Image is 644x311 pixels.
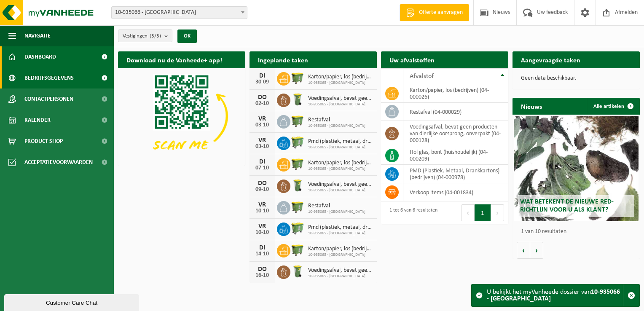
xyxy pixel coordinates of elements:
span: Pmd (plastiek, metaal, drankkartons) (bedrijven) [308,224,373,231]
strong: 10-935066 - [GEOGRAPHIC_DATA] [487,289,620,302]
button: OK [177,29,197,43]
div: VR [254,201,271,208]
span: 10-935066 - SINT-BAVOBASISSCHOOL VZW - GENT [111,6,247,19]
img: WB-0140-HPE-GN-50 [290,92,305,107]
td: PMD (Plastiek, Metaal, Drankkartons) (bedrijven) (04-000978) [403,165,508,183]
img: Download de VHEPlus App [118,68,245,164]
h2: Download nu de Vanheede+ app! [118,51,231,68]
button: Vorige [517,242,530,259]
div: U bekijkt het myVanheede dossier van [487,284,623,306]
div: 30-09 [254,79,271,85]
img: WB-1100-HPE-GN-51 [290,71,305,85]
span: Afvalstof [410,73,434,80]
img: WB-0140-HPE-GN-50 [290,264,305,279]
span: Restafval [308,117,365,123]
div: DO [254,180,271,187]
span: Restafval [308,203,365,209]
button: Volgende [530,242,543,259]
span: 10-935065 - [GEOGRAPHIC_DATA] [308,145,373,150]
span: Contactpersonen [24,88,73,110]
a: Wat betekent de nieuwe RED-richtlijn voor u als klant? [514,116,639,221]
div: DO [254,266,271,273]
span: Bedrijfsgegevens [24,67,74,88]
div: 02-10 [254,101,271,107]
div: VR [254,115,271,122]
span: 10-935065 - [GEOGRAPHIC_DATA] [308,188,373,193]
div: 03-10 [254,122,271,128]
h2: Aangevraagde taken [513,51,589,68]
div: 07-10 [254,165,271,171]
span: Dashboard [24,46,56,67]
img: WB-0140-HPE-GN-50 [290,178,305,193]
h2: Nieuws [513,98,550,114]
div: DI [254,72,271,79]
td: voedingsafval, bevat geen producten van dierlijke oorsprong, onverpakt (04-000128) [403,121,508,146]
td: karton/papier, los (bedrijven) (04-000026) [403,84,508,103]
img: WB-0660-HPE-GN-51 [290,221,305,236]
count: (3/3) [150,33,161,39]
div: VR [254,223,271,230]
span: Karton/papier, los (bedrijven) [308,246,373,252]
span: 10-935065 - [GEOGRAPHIC_DATA] [308,252,373,257]
div: 10-10 [254,230,271,236]
span: 10-935065 - [GEOGRAPHIC_DATA] [308,123,365,129]
div: 1 tot 6 van 6 resultaten [385,204,437,222]
button: Vestigingen(3/3) [118,29,172,42]
div: VR [254,137,271,144]
div: 16-10 [254,273,271,279]
a: Offerte aanvragen [400,4,469,21]
span: Navigatie [24,25,51,46]
h2: Ingeplande taken [250,51,317,68]
span: Voedingsafval, bevat geen producten van dierlijke oorsprong, onverpakt [308,95,373,102]
button: Next [491,204,504,221]
div: DI [254,244,271,251]
td: restafval (04-000029) [403,103,508,121]
div: 09-10 [254,187,271,193]
td: verkoop items (04-001834) [403,183,508,201]
span: Kalender [24,110,51,131]
span: 10-935065 - [GEOGRAPHIC_DATA] [308,80,373,86]
button: 1 [475,204,491,221]
img: WB-1100-HPE-GN-51 [290,200,305,214]
span: Wat betekent de nieuwe RED-richtlijn voor u als klant? [520,198,614,213]
span: Karton/papier, los (bedrijven) [308,160,373,166]
span: Pmd (plastiek, metaal, drankkartons) (bedrijven) [308,138,373,145]
div: 10-10 [254,208,271,214]
span: 10-935065 - [GEOGRAPHIC_DATA] [308,166,373,172]
span: 10-935065 - [GEOGRAPHIC_DATA] [308,209,365,214]
img: WB-1100-HPE-GN-51 [290,157,305,171]
span: Acceptatievoorwaarden [24,152,93,173]
td: hol glas, bont (huishoudelijk) (04-000209) [403,146,508,165]
span: Product Shop [24,131,63,152]
img: WB-1100-HPE-GN-51 [290,243,305,257]
iframe: chat widget [4,292,141,311]
p: Geen data beschikbaar. [521,75,631,81]
a: Alle artikelen [587,98,639,115]
div: DO [254,94,271,101]
span: 10-935065 - [GEOGRAPHIC_DATA] [308,231,373,236]
div: 03-10 [254,144,271,150]
span: Offerte aanvragen [417,8,465,17]
span: 10-935065 - [GEOGRAPHIC_DATA] [308,102,373,107]
span: Vestigingen [123,30,161,43]
button: Previous [461,204,475,221]
img: WB-1100-HPE-GN-51 [290,114,305,128]
img: WB-0660-HPE-GN-51 [290,135,305,150]
div: DI [254,158,271,165]
span: 10-935066 - SINT-BAVOBASISSCHOOL VZW - GENT [112,7,247,19]
h2: Uw afvalstoffen [381,51,443,68]
span: Voedingsafval, bevat geen producten van dierlijke oorsprong, onverpakt [308,267,373,274]
p: 1 van 10 resultaten [521,229,636,235]
span: Karton/papier, los (bedrijven) [308,74,373,80]
div: 14-10 [254,251,271,257]
span: Voedingsafval, bevat geen producten van dierlijke oorsprong, onverpakt [308,181,373,188]
span: 10-935065 - [GEOGRAPHIC_DATA] [308,274,373,279]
